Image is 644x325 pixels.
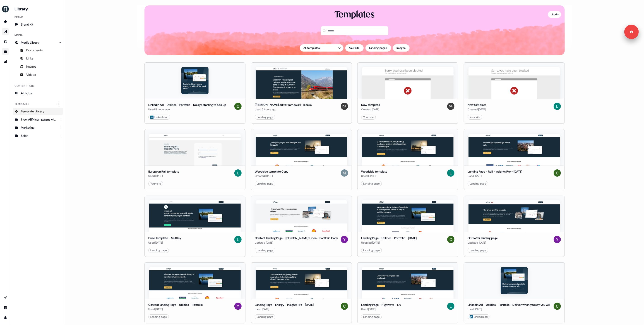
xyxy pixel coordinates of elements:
div: Landing page [363,181,380,186]
a: Go to integrations [2,294,9,301]
div: Landing page [150,248,167,253]
div: Sales [21,133,56,138]
button: European Rail templateEuropean Rail templateUsed [DATE]LivYour site [144,129,245,190]
button: Your site [345,44,364,52]
div: Content Hubs [13,82,63,90]
img: Colin [447,236,454,243]
img: Contact landing Page - Utilities - Portfolio [149,267,241,299]
div: Landing page [150,315,167,319]
div: Created [DATE] [255,174,288,178]
div: Used [DATE] [255,307,314,311]
a: Marketing [13,124,63,131]
img: Liv [447,169,454,177]
div: Used [DATE] [361,307,401,311]
div: Templates [13,100,63,108]
button: Woodside templateWoodside templateUsed [DATE]LivLanding page [357,129,458,190]
div: Used [DATE] [148,307,203,311]
div: Landing Page - Rail - Insights Pro - [DATE] [468,169,522,174]
div: ([PERSON_NAME] edit) Framework: Blocks [255,103,312,107]
div: Landing page [470,181,486,186]
button: LinkedIn Ad - Utilities - Portfolio - Delays starting to add upLinkedIn Ad - Utilities - Portfoli... [144,62,245,124]
img: Woodside template [362,134,454,166]
div: Created [DATE] [468,107,486,112]
button: Add [548,11,561,18]
img: LinkedIn Ad - Utilities - Portfolio - Deliver when you say you will [501,267,528,294]
div: Templates [335,9,375,21]
img: POC offer landing page [469,200,560,232]
div: Media [13,32,63,39]
a: Media Library [13,39,63,46]
img: Dev [341,103,348,110]
div: Contact landing Page - [PERSON_NAME]'s idea - Portfolio Copy [255,236,338,240]
span: Links [26,56,34,61]
div: Your site [363,115,374,119]
div: POC offer landing page [468,236,498,240]
button: Images [393,44,410,52]
button: New templateNew templateCreated [DATE]DevYour site [357,62,458,124]
img: Muttley [341,169,348,177]
div: Used 5 hours ago [148,107,226,112]
div: Your site [470,115,480,119]
span: Images [26,64,36,69]
a: Go to team [2,304,9,311]
div: Your site [150,181,161,186]
img: Landing Page - Highways - Liv [362,267,454,299]
div: Landing Page - Energy - Insights Pro - [DATE] [255,303,314,307]
div: Landing page [257,115,273,119]
span: Documents [26,48,43,52]
a: Go to outbound experience [2,28,9,35]
div: Landing Page - Utilities - Portfolio - [DATE] [361,236,417,240]
div: Landing Page - Highways - Liv [361,303,401,307]
div: Brand [13,14,63,21]
div: New template [361,103,380,107]
button: Woodside template CopyWoodside template CopyCreated [DATE]MuttleyLanding page [251,129,352,190]
img: LinkedIn Ad - Utilities - Portfolio - Delays starting to add up [181,67,209,94]
img: Yuriy [554,236,561,243]
div: Landing page [257,315,273,319]
img: Liv [234,169,242,177]
button: Landing Page - Utilities - Portfolio - Dec 2024Landing Page - Utilities - Portfolio - [DATE]Updat... [357,196,458,257]
div: Used 5 hours ago [255,107,312,112]
button: All templates [300,44,344,52]
a: Go to Inbound [2,38,9,45]
a: Links [13,55,63,62]
a: All hubs [13,90,63,97]
a: Go to prospects [2,18,9,25]
img: New template [469,67,560,99]
button: Contact landing Page - Muttley's idea - Portfolio CopyContact landing Page - [PERSON_NAME]'s idea... [251,196,352,257]
img: Woodside template Copy [256,134,347,166]
img: Landing Page - Energy - Insights Pro - Dec 2024 [256,267,347,299]
button: LinkedIn Ad - Utilities - Portfolio - Deliver when you say you willLinkedIn Ad - Utilities - Port... [464,262,565,324]
img: Liv [234,236,242,243]
div: Contact landing Page - Utilities - Portfolio [148,303,203,307]
a: Documents [13,47,63,54]
a: Go to profile [2,314,9,321]
img: New template [362,67,454,99]
div: LinkedIn ad [150,115,168,119]
div: Created [DATE] [361,107,380,112]
img: Duke Template - Muttley [149,200,241,232]
div: 1:few ABM campaigns with LinkedIn ads - [DATE] [21,117,56,122]
img: Liv [447,303,454,310]
h3: Library [13,5,63,12]
a: Go to attribution [2,58,9,65]
span: Brand Kit [21,22,33,27]
button: POC offer landing pagePOC offer landing pageUpdated [DATE]YuriyLanding page [464,196,565,257]
a: Go to templates [2,48,9,55]
div: Used [DATE] [148,174,179,178]
div: Used [DATE] [468,174,522,178]
button: Landing pages [365,44,391,52]
img: (Ryan edit) Framework: Blocks [256,67,347,99]
img: Landing Page - Rail - Insights Pro - Dec 2024 [469,134,560,166]
a: Brand Kit [13,21,63,28]
img: Yuriy [234,303,242,310]
div: Landing page [257,181,273,186]
div: Landing page [470,248,486,253]
button: Duke Template - MuttleyDuke Template - MuttleyUsed [DATE]LivLanding page [144,196,245,257]
img: Colin [341,303,348,310]
a: 1:few ABM campaigns with LinkedIn ads - [DATE] [13,116,63,123]
button: Contact landing Page - Utilities - PortfolioContact landing Page - Utilities - PortfolioUsed [DAT... [144,262,245,324]
button: New templateNew templateCreated [DATE]LivYour site [464,62,565,124]
img: Landing Page - Utilities - Portfolio - Dec 2024 [362,200,454,232]
img: Yuriy [341,236,348,243]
